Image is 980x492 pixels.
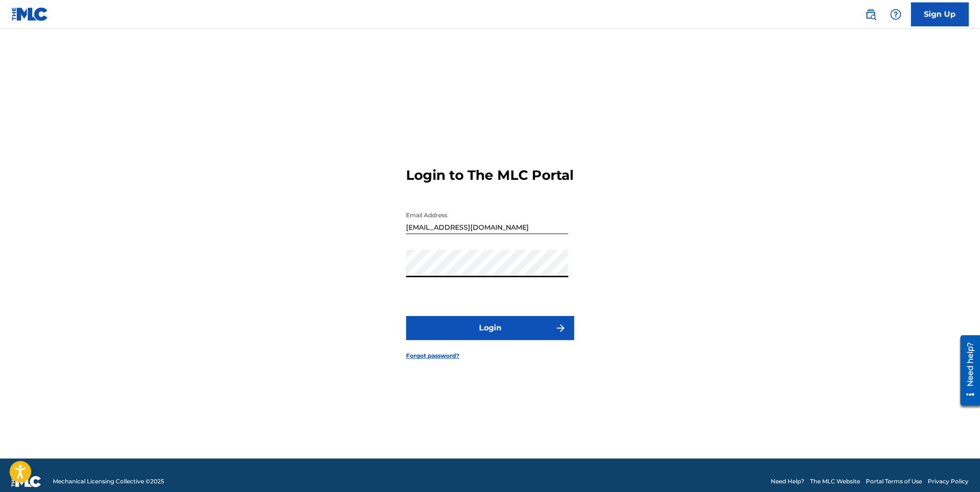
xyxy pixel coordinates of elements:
[866,477,922,486] a: Portal Terms of Use
[771,477,804,486] a: Need Help?
[12,476,41,487] img: logo
[406,316,574,340] button: Login
[890,9,901,20] img: help
[865,9,876,20] img: search
[861,5,880,24] a: Public Search
[911,2,968,26] a: Sign Up
[810,477,860,486] a: The MLC Website
[886,5,905,24] div: Help
[953,331,980,409] iframe: Resource Center
[12,7,48,21] img: MLC Logo
[928,477,968,486] a: Privacy Policy
[406,167,574,184] h3: Login to The MLC Portal
[555,322,566,334] img: f7272a7cc735f4ea7f67.svg
[932,446,980,492] iframe: Chat Widget
[53,477,164,486] span: Mechanical Licensing Collective © 2025
[406,351,459,360] a: Forgot password?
